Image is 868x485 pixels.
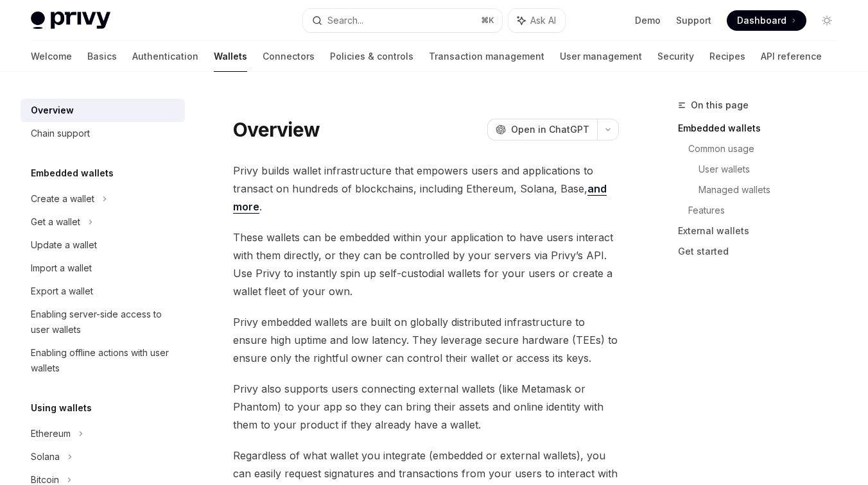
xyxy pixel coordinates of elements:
img: light logo [31,12,110,30]
span: These wallets can be embedded within your application to have users interact with them directly, ... [233,228,619,300]
a: External wallets [678,221,847,241]
div: Enabling offline actions with user wallets [31,345,177,376]
a: Welcome [31,41,72,72]
a: Basics [87,41,117,72]
span: On this page [691,98,749,113]
a: Wallets [214,41,247,72]
a: Update a wallet [21,234,185,257]
a: User management [560,41,642,72]
div: Search... [327,13,363,28]
a: Overview [21,99,185,122]
div: Solana [31,449,60,464]
a: Managed wallets [699,180,847,200]
span: Ask AI [530,14,556,27]
div: Update a wallet [31,237,97,253]
a: Features [688,200,847,221]
a: Security [657,41,694,72]
a: API reference [761,41,822,72]
a: Embedded wallets [678,118,847,139]
div: Get a wallet [31,214,80,230]
a: Support [676,14,711,27]
button: Open in ChatGPT [487,119,597,140]
a: Enabling offline actions with user wallets [21,341,185,380]
h1: Overview [233,118,320,141]
span: Privy embedded wallets are built on globally distributed infrastructure to ensure high uptime and... [233,313,619,367]
div: Import a wallet [31,260,92,276]
h5: Using wallets [31,400,92,416]
div: Export a wallet [31,284,93,299]
a: Enabling server-side access to user wallets [21,303,185,341]
a: User wallets [699,159,847,180]
a: Authentication [132,41,198,72]
span: Privy also supports users connecting external wallets (like Metamask or Phantom) to your app so t... [233,380,619,434]
button: Search...⌘K [303,9,502,32]
a: Transaction management [429,41,544,72]
span: ⌘ K [481,15,494,26]
a: Policies & controls [330,41,413,72]
button: Ask AI [508,9,565,32]
h5: Embedded wallets [31,166,114,181]
button: Toggle dark mode [817,10,837,31]
div: Overview [31,103,74,118]
a: Connectors [263,41,315,72]
span: Open in ChatGPT [511,123,589,136]
span: Dashboard [737,14,786,27]
a: Common usage [688,139,847,159]
div: Create a wallet [31,191,94,207]
div: Ethereum [31,426,71,441]
a: Export a wallet [21,280,185,303]
a: Chain support [21,122,185,145]
a: Demo [635,14,661,27]
div: Chain support [31,126,90,141]
span: Privy builds wallet infrastructure that empowers users and applications to transact on hundreds o... [233,162,619,216]
div: Enabling server-side access to user wallets [31,307,177,337]
a: Dashboard [727,10,806,31]
a: Import a wallet [21,257,185,280]
a: Get started [678,241,847,262]
a: Recipes [709,41,745,72]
